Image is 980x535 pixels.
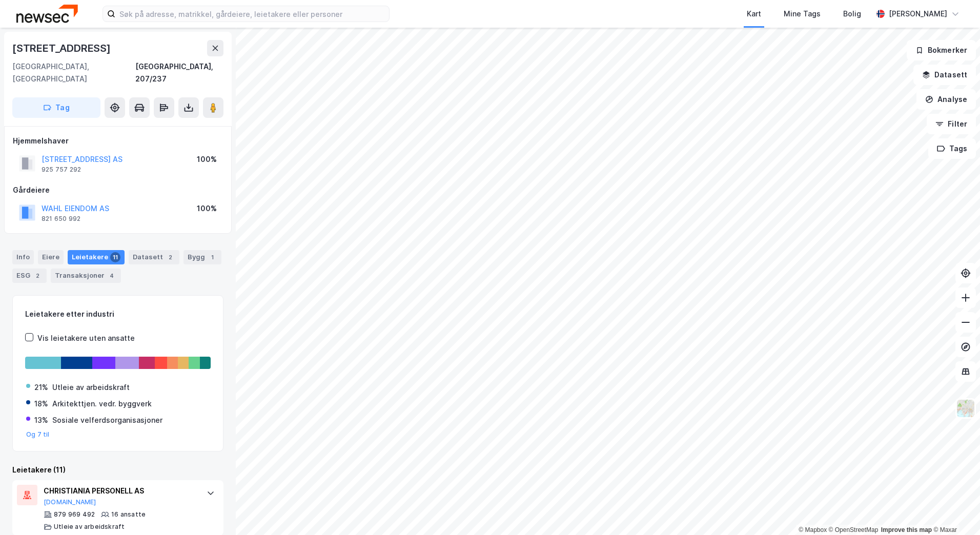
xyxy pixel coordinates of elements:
div: Leietakere [68,250,125,264]
button: Bokmerker [907,40,976,60]
iframe: Chat Widget [929,486,980,535]
button: Og 7 til [26,430,50,439]
button: Tag [12,97,100,118]
button: Datasett [913,65,976,85]
img: newsec-logo.f6e21ccffca1b3a03d2d.png [16,5,78,23]
div: Hjemmelshaver [13,135,223,147]
img: Z [956,399,975,418]
div: 2 [32,271,43,281]
div: 21% [34,381,48,394]
div: Leietakere (11) [12,464,223,476]
input: Søk på adresse, matrikkel, gårdeiere, leietakere eller personer [115,6,389,22]
div: 13% [34,414,48,426]
div: Info [12,250,34,264]
div: Transaksjoner [51,269,121,283]
button: Tags [928,138,976,159]
div: Mine Tags [784,8,821,20]
div: CHRISTIANIA PERSONELL AS [44,485,196,497]
a: Mapbox [799,526,827,533]
button: Analyse [916,89,976,110]
div: 18% [34,398,48,410]
div: Arkitekttjen. vedr. byggverk [52,398,152,410]
a: OpenStreetMap [829,526,879,533]
div: 4 [107,271,117,281]
div: Bolig [843,8,861,20]
div: 2 [165,252,175,262]
div: Eiere [38,250,64,264]
div: Leietakere etter industri [25,308,211,320]
div: Gårdeiere [13,184,223,196]
div: ESG [12,269,47,283]
div: [GEOGRAPHIC_DATA], [GEOGRAPHIC_DATA] [12,60,135,85]
div: 11 [110,252,120,262]
div: Kart [747,8,761,20]
div: 925 757 292 [42,166,81,174]
div: [GEOGRAPHIC_DATA], 207/237 [135,60,223,85]
div: [PERSON_NAME] [889,8,947,20]
div: 1 [207,252,217,262]
button: [DOMAIN_NAME] [44,498,96,506]
div: [STREET_ADDRESS] [12,40,113,56]
a: Improve this map [881,526,932,533]
div: Utleie av arbeidskraft [54,523,125,531]
div: 100% [197,153,217,166]
div: Kontrollprogram for chat [929,486,980,535]
div: Utleie av arbeidskraft [52,381,130,394]
div: 821 650 992 [42,215,80,223]
button: Filter [927,114,976,134]
div: Vis leietakere uten ansatte [37,332,135,344]
div: 100% [197,202,217,215]
div: Bygg [183,250,221,264]
div: 879 969 492 [54,510,95,519]
div: Datasett [129,250,179,264]
div: 16 ansatte [111,510,146,519]
div: Sosiale velferdsorganisasjoner [52,414,162,426]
